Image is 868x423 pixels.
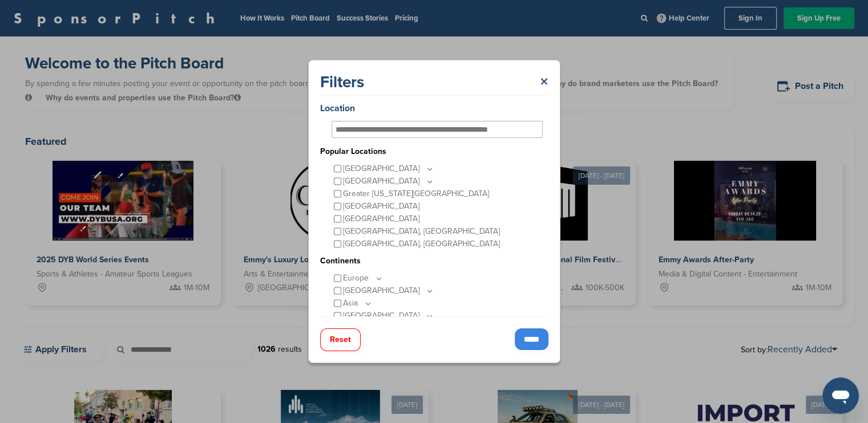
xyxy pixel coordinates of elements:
[320,145,543,158] h3: Popular Locations
[343,175,434,188] p: [GEOGRAPHIC_DATA]
[320,255,543,267] h3: Continents
[343,213,419,225] p: [GEOGRAPHIC_DATA]
[343,297,373,310] p: Asia
[320,328,361,351] button: Reset
[343,272,383,284] p: Europe
[540,72,548,92] a: ×
[343,225,500,238] p: [GEOGRAPHIC_DATA], [GEOGRAPHIC_DATA]
[343,310,434,322] p: [GEOGRAPHIC_DATA]
[343,200,419,213] p: [GEOGRAPHIC_DATA]
[343,188,489,200] p: Greater [US_STATE][GEOGRAPHIC_DATA]
[343,284,434,297] p: [GEOGRAPHIC_DATA]
[320,72,548,96] div: Filters
[343,238,500,250] p: [GEOGRAPHIC_DATA], [GEOGRAPHIC_DATA]
[343,162,434,175] p: [GEOGRAPHIC_DATA]
[320,101,543,115] p: Location
[822,377,859,414] iframe: Button to launch messaging window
